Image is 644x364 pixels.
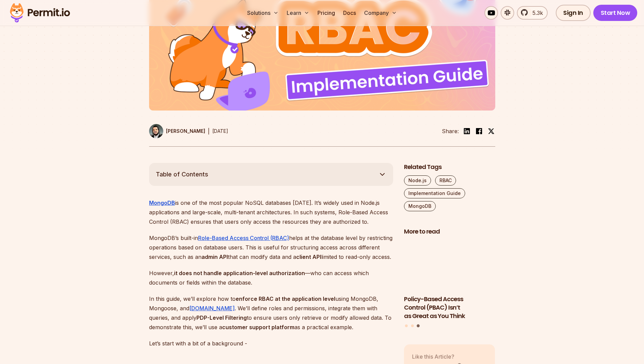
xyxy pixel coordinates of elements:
[222,324,294,331] strong: customer support platform
[236,295,335,302] strong: enforce RBAC at the application level
[296,253,321,260] strong: client API
[404,240,495,328] div: Posts
[7,1,73,24] img: Permit logo
[412,353,462,361] p: Like this Article?
[196,314,247,321] strong: PDP-Level Filtering
[149,124,205,138] a: [PERSON_NAME]
[361,6,400,20] button: Company
[201,253,228,260] strong: admin API
[442,127,459,135] li: Share:
[340,6,359,20] a: Docs
[404,227,495,236] h2: More to read
[475,127,483,135] img: facebook
[149,163,393,186] button: Table of Contents
[488,128,495,135] img: twitter
[149,294,393,332] p: In this guide, we’ll explore how to using MongoDB, Mongoose, and . We’ll define roles and permiss...
[404,201,436,211] a: MongoDB
[189,305,235,312] a: [DOMAIN_NAME]
[208,127,210,135] div: |
[149,199,175,206] a: MongoDB
[149,233,393,262] p: MongoDB’s built-in helps at the database level by restricting operations based on database users....
[404,188,465,198] a: Implementation Guide
[212,128,228,134] time: [DATE]
[198,235,289,241] a: Role-Based Access Control (RBAC)
[463,127,471,135] img: linkedin
[315,6,338,20] a: Pricing
[435,175,456,186] a: RBAC
[404,240,495,291] img: Policy-Based Access Control (PBAC) Isn’t as Great as You Think
[528,9,543,17] span: 5.3k
[244,6,281,20] button: Solutions
[404,163,495,171] h2: Related Tags
[404,240,495,320] a: Policy-Based Access Control (PBAC) Isn’t as Great as You ThinkPolicy-Based Access Control (PBAC) ...
[593,5,638,21] a: Start Now
[166,128,205,135] p: [PERSON_NAME]
[517,6,548,20] a: 5.3k
[156,170,208,179] span: Table of Contents
[405,324,408,327] button: Go to slide 1
[404,240,495,320] li: 3 of 3
[411,324,414,327] button: Go to slide 2
[284,6,312,20] button: Learn
[149,268,393,287] p: However, —who can access which documents or fields within the database.
[149,124,163,138] img: Gabriel L. Manor
[404,175,431,186] a: Node.js
[149,198,393,226] p: is one of the most popular NoSQL databases [DATE]. It’s widely used in Node.js applications and l...
[417,324,420,327] button: Go to slide 3
[556,5,591,21] a: Sign In
[149,339,393,348] p: Let’s start with a bit of a background -
[174,270,305,276] strong: it does not handle application-level authorization
[404,295,495,320] h3: Policy-Based Access Control (PBAC) Isn’t as Great as You Think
